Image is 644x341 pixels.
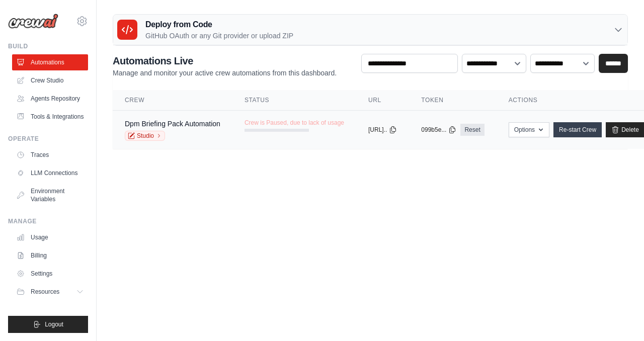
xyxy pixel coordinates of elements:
[8,135,88,143] div: Operate
[8,14,58,29] img: Logo
[8,316,88,333] button: Logout
[125,120,220,128] a: Dpm Briefing Pack Automation
[145,31,293,41] p: GitHub OAuth or any Git provider or upload ZIP
[12,91,88,107] a: Agents Repository
[409,90,496,111] th: Token
[12,247,88,264] a: Billing
[356,90,409,111] th: URL
[12,165,88,181] a: LLM Connections
[12,183,88,207] a: Environment Variables
[8,42,88,50] div: Build
[8,217,88,225] div: Manage
[31,288,59,296] span: Resources
[113,54,337,68] h2: Automations Live
[509,122,549,137] button: Options
[553,122,602,137] a: Re-start Crew
[12,109,88,125] a: Tools & Integrations
[125,131,165,141] a: Studio
[12,284,88,300] button: Resources
[245,119,344,127] span: Crew is Paused, due to lack of usage
[594,293,644,341] iframe: Chat Widget
[421,126,456,134] button: 099b5e...
[12,54,88,70] a: Automations
[145,19,293,31] h3: Deploy from Code
[113,68,337,78] p: Manage and monitor your active crew automations from this dashboard.
[12,266,88,282] a: Settings
[113,90,232,111] th: Crew
[45,320,63,328] span: Logout
[12,229,88,245] a: Usage
[12,147,88,163] a: Traces
[460,124,484,136] a: Reset
[12,72,88,89] a: Crew Studio
[232,90,356,111] th: Status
